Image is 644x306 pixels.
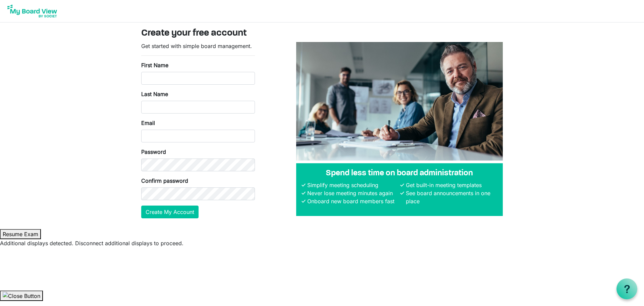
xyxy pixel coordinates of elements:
[306,181,399,189] li: Simplify meeting scheduling
[404,181,497,189] li: Get built-in meeting templates
[141,148,166,156] label: Password
[3,292,40,300] img: Close Button
[141,43,252,49] span: Get started with simple board management.
[141,119,155,127] label: Email
[296,42,503,161] img: A photograph of board members sitting at a table
[141,61,168,69] label: First Name
[141,206,199,218] button: Create My Account
[141,90,168,98] label: Last Name
[302,169,497,178] h4: Spend less time on board administration
[306,197,399,205] li: Onboard new board members fast
[141,28,503,39] h3: Create your free account
[404,189,497,205] li: See board announcements in one place
[141,177,188,185] label: Confirm password
[5,3,59,19] img: My Board View Logo
[306,189,399,197] li: Never lose meeting minutes again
